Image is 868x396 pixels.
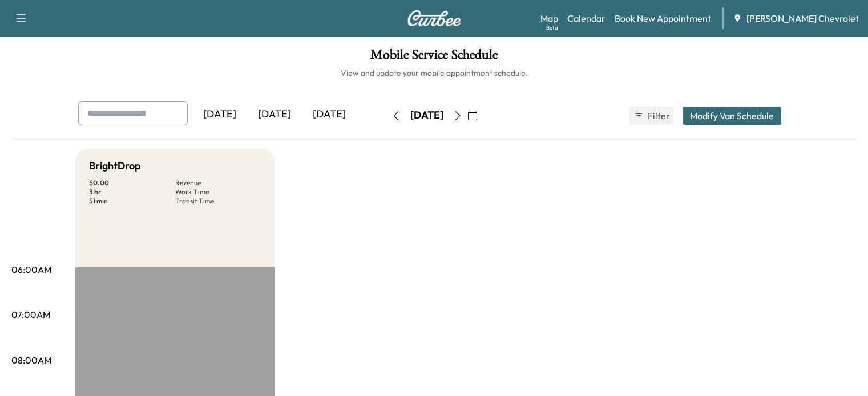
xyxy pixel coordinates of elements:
p: 08:00AM [11,353,51,367]
a: MapBeta [540,11,558,25]
p: Transit Time [175,197,261,206]
span: [PERSON_NAME] Chevrolet [746,11,859,25]
p: $ 0.00 [89,178,175,187]
p: 3 hr [89,187,175,197]
h6: View and update your mobile appointment schedule. [11,67,857,79]
div: [DATE] [192,101,247,128]
h1: Mobile Service Schedule [11,48,857,67]
div: Beta [546,23,558,32]
button: Modify Van Schedule [683,107,781,125]
button: Filter [629,107,673,125]
p: 51 min [89,197,175,206]
h5: BrightDrop [89,158,141,174]
a: Book New Appointment [615,11,711,25]
div: [DATE] [410,108,443,123]
div: [DATE] [302,101,357,128]
span: Filter [648,109,668,123]
img: Curbee Logo [407,10,462,26]
p: 06:00AM [11,263,51,276]
p: 07:00AM [11,308,50,321]
p: Work Time [175,187,261,197]
p: Revenue [175,178,261,187]
div: [DATE] [247,101,302,128]
a: Calendar [567,11,605,25]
